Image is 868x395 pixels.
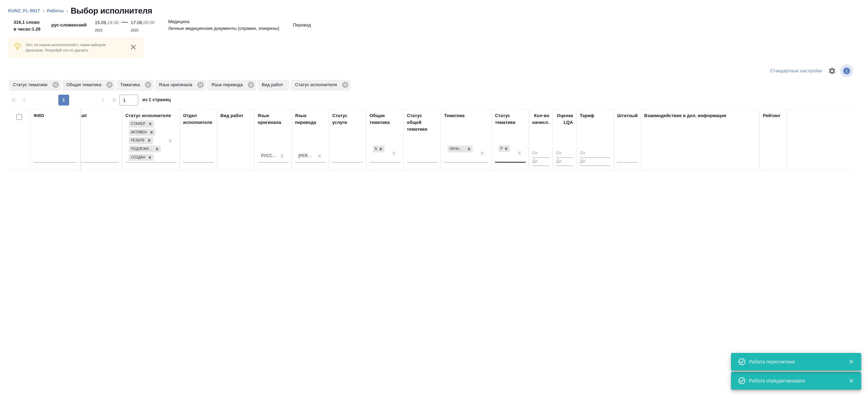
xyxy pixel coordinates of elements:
[129,120,146,128] div: Стажер
[448,146,465,153] div: Личные медицинские документы (справки, эпикризы)
[8,5,860,16] nav: breadcrumb
[128,120,155,128] div: Стажер, Активен, Резерв, Подлежит внедрению, Создан
[749,377,839,384] div: Работа отредактирована
[121,16,128,34] div: —
[207,80,256,91] div: Язык перевода
[532,149,549,158] input: От
[125,112,171,119] div: Статус исполнителя
[556,149,573,158] input: От
[617,112,638,119] div: Штатный
[9,80,61,91] div: Статус тематики
[844,359,858,365] button: Закрыть
[129,137,145,144] div: Резерв
[107,20,119,25] p: 19:30
[532,112,549,126] div: Кол-во начисл.
[95,20,107,25] p: 15.09,
[129,146,153,153] div: Подлежит внедрению
[372,145,385,153] div: Медицина
[128,128,156,137] div: Стажер, Активен, Резерв, Подлежит внедрению, Создан
[373,146,377,153] div: Медицина
[168,18,190,25] p: Медицина
[143,20,155,25] p: 09:00
[120,81,142,88] p: Тематика
[116,80,154,91] div: Тематика
[142,96,171,106] span: из 1 страниц
[262,81,285,88] p: Вид работ
[293,22,311,29] p: Перевод
[62,80,115,91] div: Общая тематика
[258,112,288,126] div: Язык оригинала
[556,112,573,126] div: Оценка LQA
[295,81,339,88] p: Статус исполнителя
[532,157,549,166] input: До
[129,129,148,136] div: Активен
[298,153,314,159] div: [PERSON_NAME]
[183,112,214,126] div: Отдел исполнителя
[580,157,610,166] input: До
[155,80,206,91] div: Язык оригинала
[447,145,473,153] div: Личные медицинские документы (справки, эпикризы)
[498,145,511,153] div: Рекомендован
[763,112,781,119] div: Рейтинг
[644,112,726,119] div: Взаимодействие и доп. информация
[129,154,146,161] div: Создан
[211,81,245,88] p: Язык перевода
[768,66,824,76] div: split button
[13,81,50,88] p: Статус тематики
[370,112,400,126] div: Общая тематика
[159,81,195,88] p: Язык оригинала
[407,112,437,133] div: Статус общей тематики
[14,19,41,26] p: 316,1 слово
[291,80,351,91] div: Статус исполнителя
[43,7,44,14] li: ‹
[556,157,573,166] input: До
[580,112,594,119] div: Тариф
[47,8,64,13] a: Работы
[8,8,40,13] a: KUNZ_FL-5917
[66,7,68,14] li: ‹
[824,63,840,79] span: Настроить таблицу
[34,112,44,119] div: ФИО
[128,42,138,52] button: close
[295,112,325,126] div: Язык перевода
[261,153,277,159] div: Русский
[128,145,161,153] div: Стажер, Активен, Резерв, Подлежит внедрению, Создан
[332,112,363,126] div: Статус услуги
[749,358,839,365] div: Работа пересчитана
[220,112,243,119] div: Вид работ
[495,112,526,126] div: Статус тематики
[71,5,152,16] h2: Выбор исполнителя
[26,42,123,53] p: Упс, не нашли исполнителей с таким набором фильтров. Попробуй что-то удалить
[840,64,854,77] span: Посмотреть информацию
[66,81,104,88] p: Общая тематика
[498,145,502,152] div: Рекомендован
[580,149,610,158] input: От
[128,153,154,162] div: Стажер, Активен, Резерв, Подлежит внедрению, Создан
[444,112,465,119] div: Тематика
[131,20,143,25] p: 17.09,
[128,136,154,145] div: Стажер, Активен, Резерв, Подлежит внедрению, Создан
[844,378,858,384] button: Закрыть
